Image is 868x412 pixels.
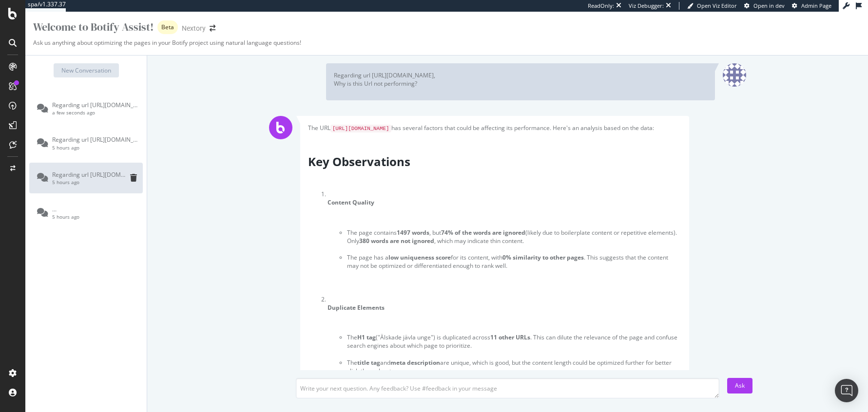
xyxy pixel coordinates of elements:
[697,2,737,9] span: Open Viz Editor
[182,23,206,33] div: Nextory
[347,358,681,375] li: The and are unique, which is good, but the content length could be optimized further for better c...
[347,333,681,350] li: The ("Älskade jävla unge") is duplicated across . This can dilute the relevance of the page and c...
[835,379,858,402] div: Open Intercom Messenger
[54,63,119,77] button: New Conversation
[727,378,752,393] button: Ask
[296,378,719,398] textarea: To enrich screen reader interactions, please activate Accessibility in Grammarly extension settings
[490,333,530,341] strong: 11 other URLs
[357,358,380,367] strong: title tag
[347,228,681,245] li: The page contains , but (likely due to boilerplate content or repetitive elements). Only , which ...
[52,135,139,144] div: Regarding url [URL][DOMAIN_NAME], why is this Url underperforming\
[792,2,831,10] a: Admin Page
[52,170,128,179] div: Regarding url [URL][DOMAIN_NAME], Why is this Url not performing?
[328,303,385,312] strong: Duplicate Elements
[61,66,111,75] div: New Conversation
[161,24,174,30] span: Beta
[328,198,374,206] strong: Content Quality
[753,2,785,9] span: Open in dev
[347,253,681,270] li: The page has a for its content, with . This suggests that the content may not be optimized or dif...
[330,125,391,132] code: [URL][DOMAIN_NAME]
[33,19,154,35] div: Welcome to Botify Assist!
[390,358,440,367] strong: meta description
[25,38,868,55] div: Ask us anything about optimizing the pages in your Botify project using natural language questions!
[52,101,139,109] div: Regarding url [URL][DOMAIN_NAME], Why is this page not performing well
[629,2,664,10] div: Viz Debugger:
[52,179,128,186] div: Sep 22, 2025 10:44 AM
[359,237,434,245] strong: 380 words are not ignored
[801,2,831,9] span: Admin Page
[334,71,707,88] p: Regarding url [URL][DOMAIN_NAME], Why is this Url not performing?
[735,381,745,390] div: Ask
[744,2,785,10] a: Open in dev
[687,2,737,10] a: Open Viz Editor
[357,333,376,341] strong: H1 tag
[52,213,139,220] div: Sep 22, 2025 10:44 AM
[308,124,681,132] p: The URL has several factors that could be affecting its performance. Here's an analysis based on ...
[52,205,139,213] div: ...
[441,228,525,237] strong: 74% of the words are ignored
[388,253,451,262] strong: low uniqueness score
[588,2,614,10] div: ReadOnly:
[502,253,584,262] strong: 0% similarity to other pages
[397,228,429,237] strong: 1497 words
[128,172,139,184] div: trash
[52,144,139,151] div: Sep 22, 2025 10:49 AM
[52,109,139,116] div: Sep 22, 2025 4:07 PM
[210,25,215,32] div: arrow-right-arrow-left
[157,20,178,34] div: warning label
[308,153,410,169] strong: Key Observations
